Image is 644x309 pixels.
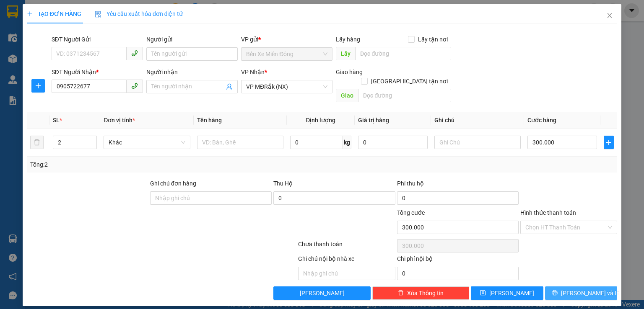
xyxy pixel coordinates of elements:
span: Định lượng [306,117,335,124]
span: phone [131,82,138,89]
span: Thu Hộ [273,180,293,187]
button: plus [31,79,45,93]
span: [GEOGRAPHIC_DATA] tận nơi [368,77,451,86]
span: plus [604,139,613,146]
span: [PERSON_NAME] [489,288,534,298]
span: kg [343,136,351,149]
div: Tổng: 2 [30,160,249,169]
button: Close [598,4,621,28]
span: Tên hàng [197,117,222,124]
button: printer[PERSON_NAME] và In [545,286,618,300]
input: 0 [358,136,428,149]
div: Người gửi [146,35,238,44]
span: Giao hàng [336,69,363,75]
span: plus [32,82,44,89]
span: Đơn vị tính [104,117,135,124]
span: [PERSON_NAME] [300,288,345,298]
input: Ghi chú đơn hàng [150,191,272,205]
span: delete [398,290,404,296]
label: Ghi chú đơn hàng [150,180,196,187]
span: Yêu cầu xuất hóa đơn điện tử [95,10,183,17]
span: Xóa Thông tin [407,288,444,298]
button: save[PERSON_NAME] [471,286,543,300]
input: Dọc đường [358,89,451,102]
button: deleteXóa Thông tin [372,286,469,300]
input: VD: Bàn, Ghế [197,136,283,149]
span: Tổng cước [397,209,425,216]
span: Khác [109,136,185,149]
label: Hình thức thanh toán [520,209,576,216]
span: Lấy tận nơi [415,35,451,44]
span: VP Nhận [241,69,265,75]
div: Người nhận [146,67,238,77]
span: Giá trị hàng [358,117,389,124]
span: SL [53,117,60,124]
span: Cước hàng [527,117,556,124]
span: Lấy hàng [336,36,360,43]
span: [PERSON_NAME] và In [561,288,620,298]
div: SĐT Người Gửi [52,35,143,44]
div: SĐT Người Nhận [52,67,143,77]
input: Nhập ghi chú [298,267,395,280]
span: VP MĐRắk (NX) [246,80,327,93]
div: Chi phí nội bộ [397,254,519,267]
div: VP gửi [241,35,332,44]
span: close [606,12,613,19]
span: Lấy [336,47,355,60]
span: Bến Xe Miền Đông [246,48,327,60]
button: [PERSON_NAME] [273,286,370,300]
button: plus [604,136,614,149]
span: printer [552,290,558,296]
button: delete [30,136,44,149]
span: phone [131,50,138,57]
div: Ghi chú nội bộ nhà xe [298,254,395,267]
span: save [480,290,486,296]
th: Ghi chú [431,112,524,129]
div: Phí thu hộ [397,179,519,191]
span: TẠO ĐƠN HÀNG [27,10,81,17]
input: Dọc đường [355,47,451,60]
span: user-add [226,83,233,90]
div: Chưa thanh toán [297,239,396,254]
input: Ghi Chú [434,136,521,149]
img: icon [95,11,101,18]
span: plus [27,11,33,17]
span: Giao [336,89,358,102]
